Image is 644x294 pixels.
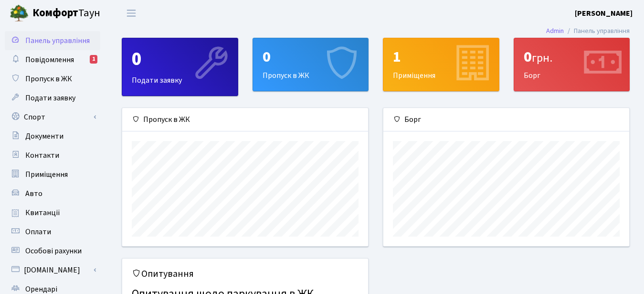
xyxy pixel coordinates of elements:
[383,108,629,131] div: Борг
[5,50,100,69] a: Повідомлення1
[393,48,489,66] div: 1
[32,5,78,21] b: Комфорт
[32,5,100,22] span: Таун
[25,169,68,180] span: Приміщення
[5,241,100,261] a: Особові рахунки
[532,50,552,66] span: грн.
[524,48,620,66] div: 0
[5,69,100,88] a: Пропуск в ЖК
[263,48,359,66] div: 0
[5,31,100,50] a: Панель управління
[514,38,630,91] div: Борг
[122,38,238,96] a: 0Подати заявку
[5,88,100,108] a: Подати заявку
[383,38,499,91] a: 1Приміщення
[132,48,228,71] div: 0
[25,227,51,237] span: Оплати
[5,108,100,127] a: Спорт
[25,54,74,65] span: Повідомлення
[383,38,499,91] div: Приміщення
[5,184,100,203] a: Авто
[25,131,63,142] span: Документи
[25,188,42,199] span: Авто
[253,38,369,91] a: 0Пропуск в ЖК
[5,222,100,241] a: Оплати
[10,4,29,23] img: logo.png
[575,8,633,19] a: [PERSON_NAME]
[5,165,100,184] a: Приміщення
[25,93,75,103] span: Подати заявку
[25,150,59,161] span: Контакти
[5,146,100,165] a: Контакти
[532,21,644,41] nav: breadcrumb
[119,5,143,21] button: Переключити навігацію
[5,127,100,146] a: Документи
[564,26,630,36] li: Панель управління
[25,207,60,218] span: Квитанції
[25,74,72,84] span: Пропуск в ЖК
[25,246,82,256] span: Особові рахунки
[253,38,369,91] div: Пропуск в ЖК
[575,8,633,19] b: [PERSON_NAME]
[122,38,238,96] div: Подати заявку
[122,108,368,131] div: Пропуск в ЖК
[90,55,97,64] div: 1
[5,261,100,280] a: [DOMAIN_NAME]
[132,268,359,280] h5: Опитування
[5,203,100,222] a: Квитанції
[546,26,564,36] a: Admin
[25,35,90,46] span: Панель управління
